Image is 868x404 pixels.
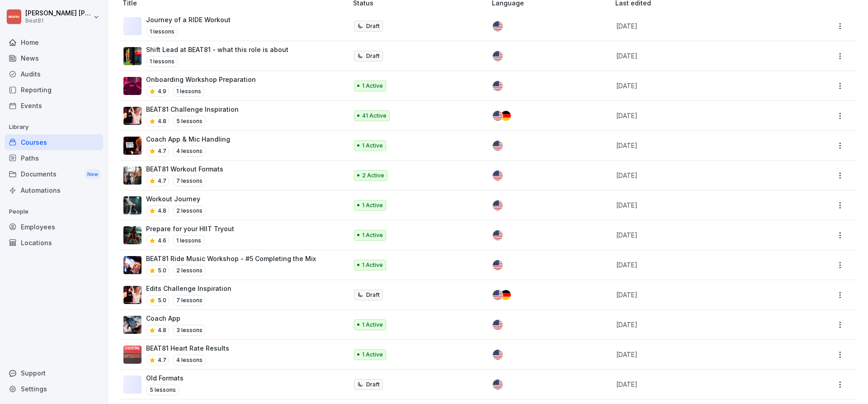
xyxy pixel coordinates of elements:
[146,284,231,293] p: Edits Challenge Inspiration
[362,201,383,209] p: 1 Active
[173,205,206,216] p: 2 lessons
[123,196,142,214] img: k7go51jz1gvh8zp5joazd0zj.png
[25,18,91,24] p: Beat81
[493,81,503,91] img: us.svg
[5,120,103,134] p: Library
[173,235,205,246] p: 1 lessons
[362,231,383,239] p: 1 Active
[493,111,503,121] img: us.svg
[616,111,784,120] p: [DATE]
[146,164,223,174] p: BEAT81 Workout Formats
[366,380,380,389] p: Draft
[25,10,91,17] p: [PERSON_NAME] [PERSON_NAME]
[5,365,103,381] div: Support
[173,176,206,186] p: 7 lessons
[123,47,142,65] img: tmi8yio0vtf3hr8036ahoogz.png
[5,182,103,198] div: Automations
[493,320,503,330] img: us.svg
[493,290,503,300] img: us.svg
[5,34,103,50] a: Home
[5,166,103,183] a: DocumentsNew
[158,356,166,364] p: 4.7
[173,116,206,127] p: 5 lessons
[146,224,234,233] p: Prepare for your HIIT Tryout
[158,207,166,215] p: 4.8
[493,51,503,61] img: us.svg
[146,26,178,37] p: 1 lessons
[158,177,166,185] p: 4.7
[123,346,142,364] img: hoe34an19gfg5a3adn6btg2m.png
[493,350,503,360] img: us.svg
[362,142,383,150] p: 1 Active
[493,230,503,240] img: us.svg
[493,200,503,210] img: us.svg
[5,219,103,235] a: Employees
[158,266,166,275] p: 5.0
[158,117,166,125] p: 4.8
[493,380,503,390] img: us.svg
[616,260,784,270] p: [DATE]
[493,141,503,151] img: us.svg
[123,137,142,155] img: qvhdmtns8s1mxu7an6i3adep.png
[493,260,503,270] img: us.svg
[616,21,784,31] p: [DATE]
[362,82,383,90] p: 1 Active
[493,171,503,181] img: us.svg
[173,86,205,97] p: 1 lessons
[158,147,166,155] p: 4.7
[362,171,384,180] p: 2 Active
[146,194,206,204] p: Workout Journey
[5,166,103,183] div: Documents
[158,87,166,95] p: 4.9
[158,237,166,245] p: 4.6
[366,52,380,60] p: Draft
[173,295,206,306] p: 7 lessons
[173,146,206,157] p: 4 lessons
[5,50,103,66] a: News
[5,150,103,166] a: Paths
[616,171,784,180] p: [DATE]
[146,15,231,24] p: Journey of a RIDE Workout
[158,296,166,304] p: 5.0
[5,235,103,251] a: Locations
[146,314,206,323] p: Coach App
[501,290,511,300] img: de.svg
[362,261,383,269] p: 1 Active
[616,51,784,61] p: [DATE]
[173,355,206,366] p: 4 lessons
[146,385,179,395] p: 5 lessons
[146,343,229,353] p: BEAT81 Heart Rate Results
[501,111,511,121] img: de.svg
[146,134,230,144] p: Coach App & Mic Handling
[366,291,380,299] p: Draft
[493,21,503,31] img: us.svg
[123,166,142,185] img: y9fc2hljz12hjpqmn0lgbk2p.png
[146,254,316,263] p: BEAT81 Ride Music Workshop - #5 Completing the Mix
[123,256,142,274] img: h40rw5k3kysvsk1au9o0zah9.png
[5,82,103,98] div: Reporting
[146,75,256,84] p: Onboarding Workshop Preparation
[146,105,239,114] p: BEAT81 Challenge Inspiration
[616,290,784,299] p: [DATE]
[616,380,784,389] p: [DATE]
[5,134,103,150] a: Courses
[5,98,103,114] a: Events
[362,112,387,120] p: 41 Active
[123,316,142,334] img: zdlkviafc8ypor3a70f7b9ez.png
[5,381,103,397] a: Settings
[123,107,142,125] img: z9qsab734t8wudqjjzarpkdd.png
[616,81,784,90] p: [DATE]
[173,265,206,276] p: 2 lessons
[123,77,142,95] img: ho20usilb1958hsj8ca7h6wm.png
[362,321,383,329] p: 1 Active
[616,320,784,329] p: [DATE]
[5,66,103,82] a: Audits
